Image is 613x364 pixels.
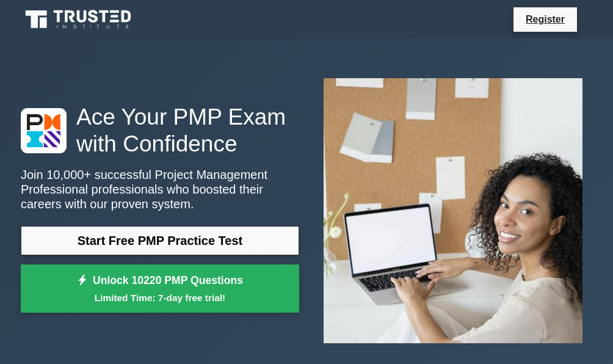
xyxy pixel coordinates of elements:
[21,226,299,255] a: Start Free PMP Practice Test
[21,167,299,211] p: Join 10,000+ successful Project Management Professional professionals who boosted their careers w...
[36,291,284,305] small: Limited Time: 7-day free trial!
[21,264,299,313] a: Unlock 10220 PMP QuestionsLimited Time: 7-day free trial!
[518,12,572,27] a: Register
[21,103,299,158] h1: Ace Your PMP Exam with Confidence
